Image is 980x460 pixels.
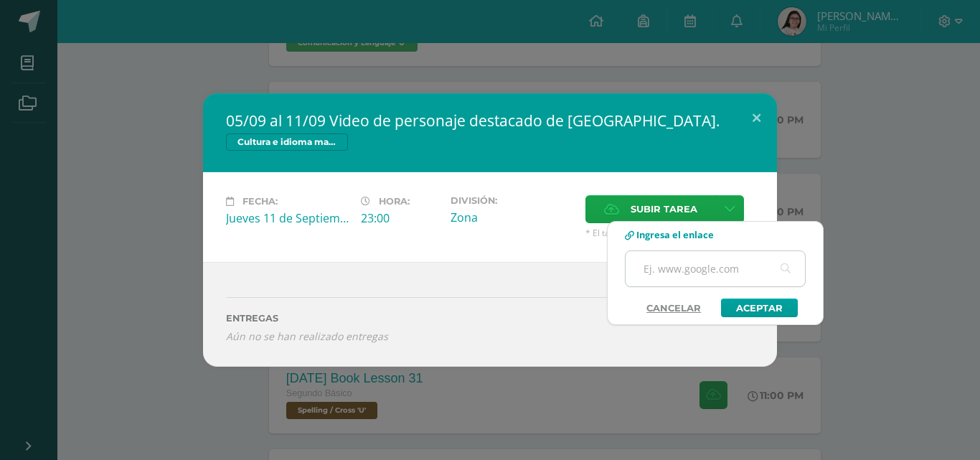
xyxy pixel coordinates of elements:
[451,195,574,206] label: División:
[226,313,754,324] label: ENTREGAS
[226,210,349,226] div: Jueves 11 de Septiembre
[226,329,754,343] i: Aún no se han realizado entregas
[361,210,439,226] div: 23:00
[636,228,714,241] span: Ingresa el enlace
[736,93,777,142] button: Close (Esc)
[226,133,348,151] span: Cultura e idioma maya
[379,196,410,207] span: Hora:
[632,299,715,317] a: Cancelar
[585,227,754,239] span: * El tamaño máximo permitido es 50 MB
[451,210,574,225] div: Zona
[226,111,754,131] h2: 05/09 al 11/09 Video de personaje destacado de [GEOGRAPHIC_DATA].
[242,196,278,207] span: Fecha:
[631,196,697,222] span: Subir tarea
[721,299,798,317] a: Aceptar
[626,251,805,286] input: Ej. www.google.com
